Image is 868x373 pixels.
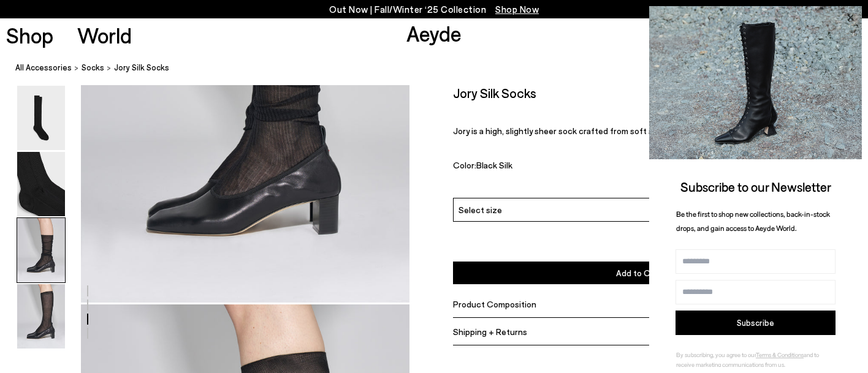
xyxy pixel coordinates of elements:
img: Jory Silk Socks - Image 3 [17,218,65,282]
a: Terms & Conditions [756,351,804,358]
span: Black Silk [476,160,512,170]
span: Add to Cart [616,268,661,278]
span: Shipping + Returns [453,326,527,337]
button: Add to Cart [453,262,824,284]
img: 2a6287a1333c9a56320fd6e7b3c4a9a9.jpg [649,6,862,159]
a: All Accessories [15,61,72,74]
span: Be the first to shop new collections, back-in-stock drops, and gain access to Aeyde World. [676,209,830,232]
span: socks [82,62,104,72]
button: Subscribe [676,311,836,335]
span: Jory Silk Socks [114,61,169,74]
div: Color: [453,160,744,174]
span: By subscribing, you agree to our [676,351,756,358]
a: Shop [6,24,53,46]
span: Navigate to /collections/new-in [495,4,539,15]
nav: breadcrumb [15,51,868,85]
span: Select size [459,203,502,216]
h2: Jory Silk Socks [453,85,536,100]
span: Jory is a high, slightly sheer sock crafted from soft silk with a delicate ribbed texture. [453,126,779,136]
a: socks [82,61,104,74]
a: Aeyde [406,20,462,46]
span: Subscribe to our Newsletter [680,179,831,194]
p: Out Now | Fall/Winter ‘25 Collection [329,2,539,17]
span: Product Composition [453,299,536,309]
img: Jory Silk Socks - Image 2 [17,152,65,216]
img: Jory Silk Socks - Image 4 [17,284,65,349]
a: World [77,24,132,46]
img: Jory Silk Socks - Image 1 [17,86,65,150]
